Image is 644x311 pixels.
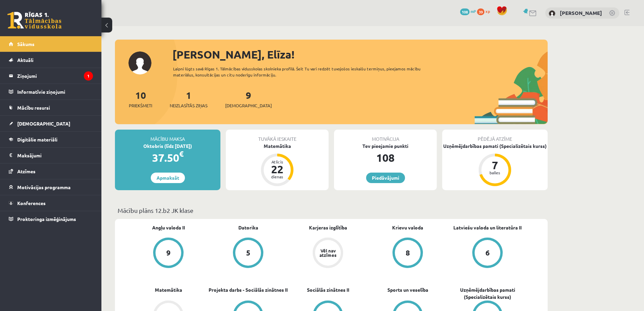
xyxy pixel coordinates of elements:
a: Uzņēmējdarbības pamati (Specializētais kurss) 7 balles [442,142,548,187]
span: € [179,149,184,159]
div: Tuvākā ieskaite [226,130,329,142]
div: 7 [485,160,505,171]
a: Matemātika Atlicis 22 dienas [226,142,329,187]
a: Rīgas 1. Tālmācības vidusskola [7,12,62,29]
div: Oktobris (līdz [DATE]) [115,142,220,150]
div: 22 [267,164,287,175]
span: Neizlasītās ziņas [170,102,208,109]
a: [PERSON_NAME] [560,9,602,16]
a: Motivācijas programma [9,179,93,195]
div: Tev pieejamie punkti [334,142,437,150]
span: Motivācijas programma [17,184,71,190]
a: Krievu valoda [392,224,423,231]
i: 1 [84,71,93,81]
div: Atlicis [267,160,287,164]
a: Projekta darbs - Sociālās zinātnes II [209,286,288,293]
a: Sociālās zinātnes II [307,286,349,293]
div: 8 [406,249,410,257]
span: mP [471,8,476,14]
div: Matemātika [226,142,329,150]
a: Sākums [9,36,93,52]
a: Konferences [9,195,93,211]
a: 9 [128,238,208,269]
div: Mācību maksa [115,130,220,142]
a: Angļu valoda II [152,224,185,231]
div: dienas [267,175,287,179]
a: Matemātika [155,286,182,293]
a: Piedāvājumi [366,173,405,183]
a: Karjeras izglītība [309,224,347,231]
a: 108 mP [460,8,476,14]
a: Maksājumi [9,148,93,163]
div: 6 [485,249,490,257]
a: 1Neizlasītās ziņas [170,89,208,109]
span: [DEMOGRAPHIC_DATA] [17,120,70,127]
a: [DEMOGRAPHIC_DATA] [9,116,93,131]
span: Priekšmeti [129,102,152,109]
span: Sākums [17,41,34,47]
a: 8 [368,238,448,269]
div: Motivācija [334,130,437,142]
span: Proktoringa izmēģinājums [17,216,76,222]
div: [PERSON_NAME], Elīza! [172,46,548,63]
div: balles [485,171,505,175]
img: Elīza Lasmane [549,10,555,17]
span: 108 [460,8,470,15]
span: 39 [477,8,484,15]
span: Konferences [17,200,46,206]
p: Mācību plāns 12.b2 JK klase [118,206,545,215]
div: Vēl nav atzīmes [318,248,337,257]
a: Datorika [238,224,258,231]
span: Digitālie materiāli [17,136,57,142]
div: 37.50 [115,150,220,166]
legend: Ziņojumi [17,68,93,84]
a: Sports un veselība [387,286,428,293]
span: Mācību resursi [17,105,50,111]
legend: Maksājumi [17,148,93,163]
div: Uzņēmējdarbības pamati (Specializētais kurss) [442,142,548,150]
div: 9 [166,249,171,257]
div: Laipni lūgts savā Rīgas 1. Tālmācības vidusskolas skolnieka profilā. Šeit Tu vari redzēt tuvojošo... [173,66,433,78]
span: [DEMOGRAPHIC_DATA] [225,102,272,109]
legend: Informatīvie ziņojumi [17,84,93,99]
div: Pēdējā atzīme [442,130,548,142]
a: Proktoringa izmēģinājums [9,211,93,227]
a: 5 [208,238,288,269]
a: Ziņojumi1 [9,68,93,84]
div: 5 [246,249,251,257]
a: Latviešu valoda un literatūra II [453,224,522,231]
a: Digitālie materiāli [9,132,93,147]
a: Aktuāli [9,52,93,68]
a: 6 [448,238,527,269]
a: 10Priekšmeti [129,89,152,109]
span: Atzīmes [17,168,35,174]
a: 39 xp [477,8,493,14]
span: Aktuāli [17,57,33,63]
a: Uzņēmējdarbības pamati (Specializētais kurss) [448,286,527,301]
a: Informatīvie ziņojumi [9,84,93,99]
a: 9[DEMOGRAPHIC_DATA] [225,89,272,109]
a: Atzīmes [9,163,93,179]
span: xp [485,8,490,14]
a: Vēl nav atzīmes [288,238,368,269]
a: Mācību resursi [9,100,93,115]
div: 108 [334,150,437,166]
a: Apmaksāt [151,173,185,183]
